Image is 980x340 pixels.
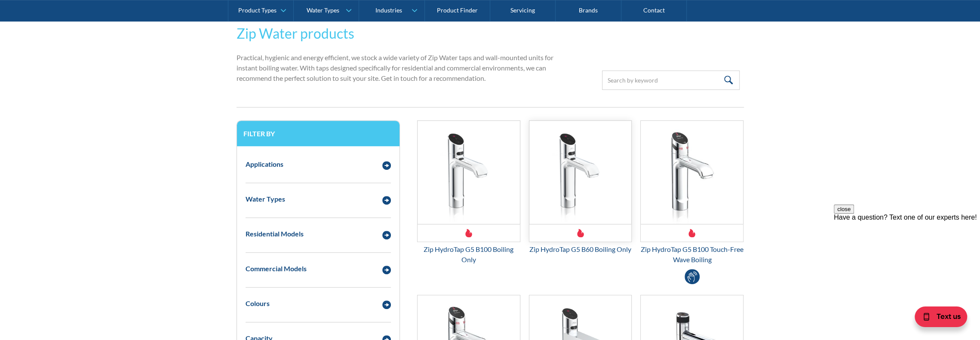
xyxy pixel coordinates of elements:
[641,121,743,224] img: Zip HydroTap G5 B100 Touch-Free Wave Boiling
[529,120,632,254] a: Zip HydroTap G5 B60 Boiling Only Zip HydroTap G5 B60 Boiling Only
[243,129,393,138] h3: Filter by
[246,229,304,239] div: Residential Models
[246,298,270,309] div: Colours
[238,7,276,14] div: Product Types
[640,120,743,265] a: Zip HydroTap G5 B100 Touch-Free Wave BoilingZip HydroTap G5 B100 Touch-Free Wave Boiling
[237,52,574,83] p: Practical, hygienic and energy efficient, we stock a wide variety of Zip Water taps and wall-moun...
[417,120,520,265] a: Zip HydroTap G5 B100 Boiling OnlyZip HydroTap G5 B100 Boiling Only
[529,121,632,224] img: Zip HydroTap G5 B60 Boiling Only
[375,7,402,14] div: Industries
[834,205,980,308] iframe: podium webchat widget prompt
[417,244,520,265] div: Zip HydroTap G5 B100 Boiling Only
[246,194,285,204] div: Water Types
[602,70,740,90] input: Search by keyword
[237,23,574,44] h2: Zip Water products
[640,244,743,265] div: Zip HydroTap G5 B100 Touch-Free Wave Boiling
[418,121,520,224] img: Zip HydroTap G5 B100 Boiling Only
[246,263,307,274] div: Commercial Models
[894,297,980,340] iframe: podium webchat widget bubble
[307,7,339,14] div: Water Types
[529,244,632,254] div: Zip HydroTap G5 B60 Boiling Only
[246,159,283,169] div: Applications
